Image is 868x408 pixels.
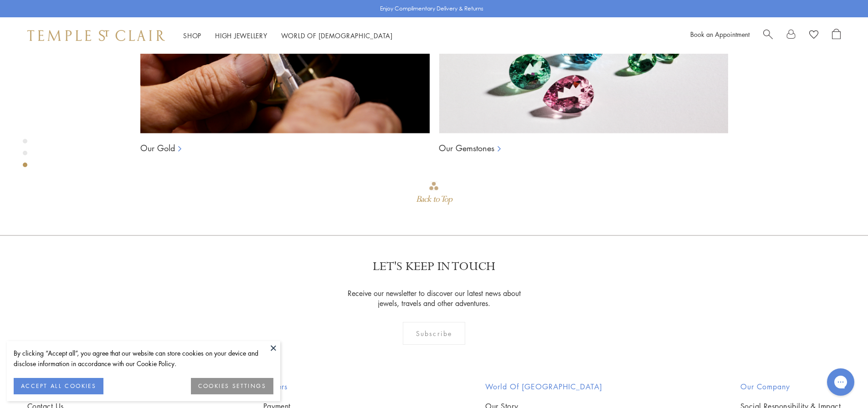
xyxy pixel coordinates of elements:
[215,31,267,40] a: High JewelleryHigh Jewellery
[416,191,452,208] div: Back to Top
[822,365,859,399] iframe: Gorgias live chat messenger
[263,381,348,392] h2: Orders
[485,381,602,392] h2: World of [GEOGRAPHIC_DATA]
[281,31,393,40] a: World of [DEMOGRAPHIC_DATA]World of [DEMOGRAPHIC_DATA]
[191,378,273,394] button: COOKIES SETTINGS
[740,381,841,392] h2: Our Company
[23,137,27,174] div: Product gallery navigation
[183,31,201,40] a: ShopShop
[14,378,103,394] button: ACCEPT ALL COOKIES
[403,322,465,345] div: Subscribe
[439,143,494,153] a: Our Gemstones
[27,30,165,41] img: Temple St. Clair
[183,30,393,41] nav: Main navigation
[763,29,773,42] a: Search
[342,288,526,308] p: Receive our newsletter to discover our latest news about jewels, travels and other adventures.
[373,259,495,275] p: LET'S KEEP IN TOUCH
[690,30,750,39] a: Book an Appointment
[14,348,273,369] div: By clicking “Accept all”, you agree that our website can store cookies on your device and disclos...
[809,29,818,42] a: View Wishlist
[416,181,452,208] div: Go to top
[832,29,841,42] a: Open Shopping Bag
[380,4,483,13] p: Enjoy Complimentary Delivery & Returns
[140,143,175,153] a: Our Gold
